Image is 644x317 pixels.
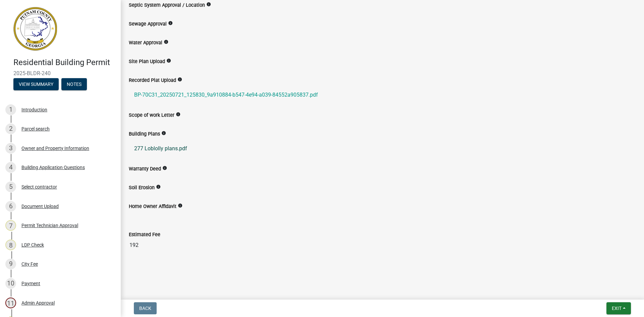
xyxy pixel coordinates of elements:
i: info [176,112,180,117]
div: 1 [5,104,16,115]
wm-modal-confirm: Notes [61,82,87,87]
div: 2 [5,123,16,134]
label: Water Approval [129,41,162,45]
label: Recorded Plat Upload [129,78,176,83]
button: View Summary [13,78,59,90]
div: Building Application Questions [21,165,85,170]
i: info [156,184,161,189]
button: Exit [606,302,631,314]
i: info [177,77,182,82]
div: Document Upload [21,204,59,209]
label: Site Plan Upload [129,59,165,64]
i: info [206,2,211,7]
span: 2025-BLDR-240 [13,70,107,76]
h4: Residential Building Permit [13,58,115,67]
button: Back [134,302,157,314]
div: Admin Approval [21,301,55,305]
label: Estimated Fee [129,232,160,237]
label: Warranty Deed [129,167,161,171]
wm-modal-confirm: Summary [13,82,59,87]
div: City Fee [21,262,38,266]
div: Payment [21,281,40,286]
div: 8 [5,240,16,250]
div: 9 [5,259,16,269]
div: 11 [5,298,16,308]
div: 5 [5,181,16,192]
label: Scope of work Letter [129,113,174,118]
span: Back [139,306,151,311]
div: Owner and Property Information [21,146,89,151]
div: Permit Technician Approval [21,223,78,228]
div: 4 [5,162,16,173]
div: Introduction [21,107,47,112]
div: Parcel search [21,126,50,131]
a: BP-70C31_20250721_125830_9a910884-b547-4e94-a039-84552a905837.pdf [129,87,636,103]
button: Notes [61,78,87,90]
i: info [162,166,167,170]
label: Septic System Approval / Location [129,3,205,8]
label: Building Plans [129,132,160,137]
i: info [168,21,173,25]
div: LDP Check [21,243,44,247]
i: info [178,203,182,208]
img: Putnam County, Georgia [13,7,57,51]
div: 10 [5,278,16,289]
i: info [166,58,171,63]
div: 7 [5,220,16,231]
label: Soil Erosion [129,186,155,190]
i: info [164,40,168,44]
a: 277 Loblolly plans.pdf [129,141,636,157]
label: Sewage Approval [129,22,167,27]
div: 6 [5,201,16,212]
label: Home Owner Affidavit [129,204,176,209]
div: 3 [5,143,16,154]
i: info [161,131,166,136]
div: Select contractor [21,184,57,189]
span: Exit [612,306,622,311]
